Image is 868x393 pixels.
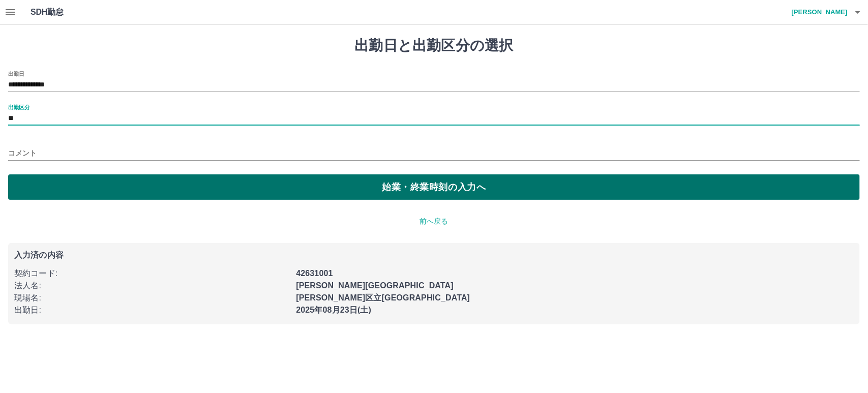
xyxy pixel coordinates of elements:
button: 始業・終業時刻の入力へ [8,174,860,200]
label: 出勤区分 [8,103,29,111]
b: 2025年08月23日(土) [296,306,371,314]
p: 現場名 : [14,292,290,304]
b: [PERSON_NAME]区立[GEOGRAPHIC_DATA] [296,293,470,302]
p: 出勤日 : [14,304,290,316]
b: 42631001 [296,269,333,278]
p: 入力済の内容 [14,251,854,259]
h1: 出勤日と出勤区分の選択 [8,37,860,54]
p: 前へ戻る [8,216,860,227]
p: 法人名 : [14,280,290,292]
b: [PERSON_NAME][GEOGRAPHIC_DATA] [296,281,454,290]
p: 契約コード : [14,267,290,280]
label: 出勤日 [8,70,24,77]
